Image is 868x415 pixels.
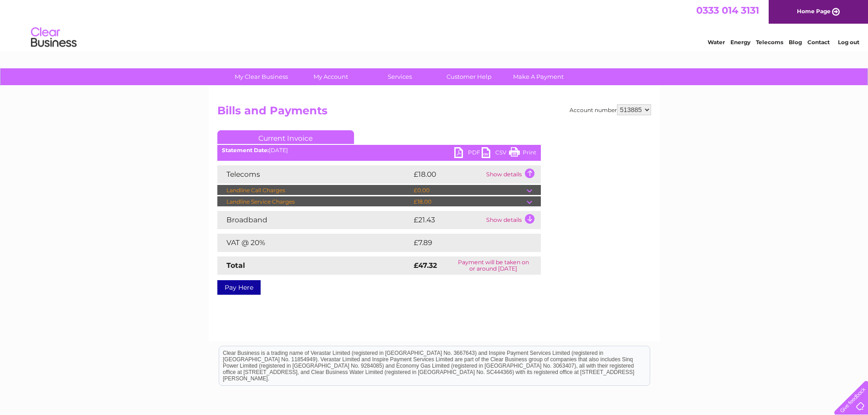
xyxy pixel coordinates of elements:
[509,147,536,160] a: Print
[224,68,299,85] a: My Clear Business
[411,234,519,252] td: £7.89
[708,39,725,46] a: Water
[411,165,484,184] td: £18.00
[217,130,354,144] a: Current Invoice
[570,104,651,115] div: Account number
[501,68,576,85] a: Make A Payment
[730,39,750,46] a: Energy
[226,261,245,270] strong: Total
[217,185,411,196] td: Landline Call Charges
[446,256,541,275] td: Payment will be taken on or around [DATE]
[217,196,411,207] td: Landline Service Charges
[219,5,650,44] div: Clear Business is a trading name of Verastar Limited (registered in [GEOGRAPHIC_DATA] No. 3667643...
[411,211,484,229] td: £21.43
[217,104,651,122] h2: Bills and Payments
[217,147,541,154] div: [DATE]
[482,147,509,160] a: CSV
[696,5,759,16] a: 0333 014 3131
[454,147,482,160] a: PDF
[411,185,527,196] td: £0.00
[222,147,269,154] b: Statement Date:
[414,261,437,270] strong: £47.32
[431,68,507,85] a: Customer Help
[838,39,859,46] a: Log out
[789,39,802,46] a: Blog
[484,165,541,184] td: Show details
[293,68,368,85] a: My Account
[217,280,261,295] a: Pay Here
[217,211,411,229] td: Broadband
[217,234,411,252] td: VAT @ 20%
[31,24,77,51] img: logo.png
[217,165,411,184] td: Telecoms
[411,196,527,207] td: £18.00
[756,39,783,46] a: Telecoms
[362,68,437,85] a: Services
[484,211,541,229] td: Show details
[807,39,830,46] a: Contact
